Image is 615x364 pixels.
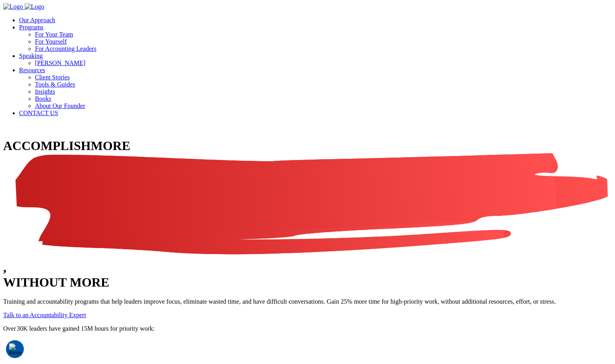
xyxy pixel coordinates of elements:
a: For Accounting Leaders [35,45,97,52]
a: Talk to an Accountability Expert [3,312,86,318]
p: Training and accountability programs that help leaders improve focus, eliminate wasted time, and ... [3,298,612,305]
a: Books [35,95,51,102]
a: Home [3,3,44,10]
a: For Your Team [35,31,73,38]
a: Our Approach [19,17,55,23]
img: Company Logo [3,3,23,10]
a: Resources [19,67,45,73]
a: Client Stories [35,74,70,81]
p: Over 30K leaders have gained 15M hours for priority work: [3,325,612,332]
a: Speaking [19,52,43,59]
h1: ACCOMPLISH , WITHOUT MORE [3,139,612,289]
a: Insights [35,88,55,95]
a: [PERSON_NAME] [35,60,85,66]
a: CONTACT US [19,110,58,116]
a: About Our Founder [35,102,85,109]
button: Consent Preferences [9,343,21,355]
a: Programs [19,24,43,31]
img: Company Logo [25,3,44,10]
a: Tools & Guides [35,81,75,88]
span: MORE [3,139,612,260]
a: For Yourself [35,38,67,45]
img: Revisit consent button [9,343,21,355]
